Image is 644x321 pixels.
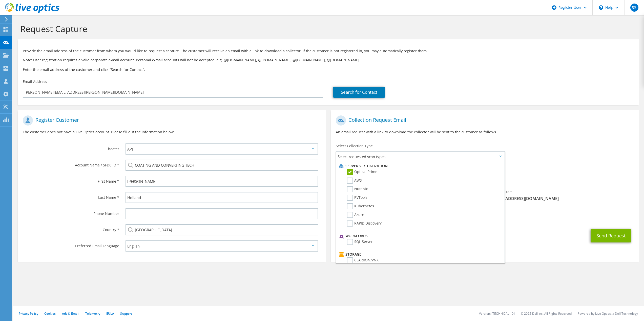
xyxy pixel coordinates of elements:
li: Version: [TECHNICAL_ID] [479,311,515,316]
li: © 2025 Dell Inc. All Rights Reserved [521,311,572,316]
a: Privacy Policy [19,311,38,316]
span: SS [630,4,638,12]
h1: Register Customer [23,115,318,126]
label: Email Address [23,79,47,84]
p: The customer does not have a Live Optics account. Please fill out the information below. [23,129,321,135]
label: RVTools [347,195,367,201]
label: Select Collection Type [336,143,373,149]
label: Country * [23,224,119,232]
label: First Name * [23,176,119,184]
p: Note: User registration requires a valid corporate e-mail account. Personal e-mail accounts will ... [23,57,634,63]
div: CC & Reply To [331,206,639,224]
a: Ads & Email [62,311,79,316]
span: Select requested scan types [336,152,504,162]
button: Send Request [591,229,631,242]
p: Provide the email address of the customer from whom you would like to request a capture. The cust... [23,48,634,54]
div: To [331,186,485,204]
li: Storage [338,251,502,257]
li: Workloads [338,233,502,239]
label: Last Name * [23,192,119,200]
label: Nutanix [347,186,368,192]
span: [EMAIL_ADDRESS][DOMAIN_NAME] [490,196,634,201]
label: SQL Server [347,239,373,245]
label: Optical Prime [347,169,377,175]
div: Requested Collections [331,164,639,184]
a: Search for Contact [333,87,385,98]
label: AWS [347,178,362,184]
label: RAPID Discovery [347,220,382,227]
li: Server Virtualization [338,163,502,169]
h3: Enter the email address of the customer and click “Search for Contact”. [23,67,634,72]
label: Phone Number [23,208,119,216]
div: Sender & From [485,186,639,204]
svg: \n [599,5,603,10]
label: Azure [347,212,364,218]
label: CLARiiON/VNX [347,257,379,263]
li: Powered by Live Optics, a Dell Technology [578,311,638,316]
h1: Collection Request Email [336,115,631,126]
label: Theater [23,143,119,152]
a: Cookies [44,311,56,316]
a: EULA [106,311,114,316]
label: Preferred Email Language [23,240,119,249]
p: An email request with a link to download the collector will be sent to the customer as follows. [336,129,634,135]
label: Kubernetes [347,203,374,209]
h1: Request Capture [20,23,634,34]
label: Account Name / SFDC ID * [23,160,119,168]
a: Telemetry [85,311,100,316]
a: Support [120,311,132,316]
